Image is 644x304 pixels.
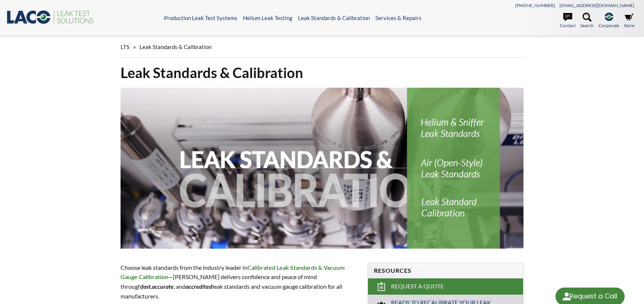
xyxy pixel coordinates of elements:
[580,13,594,29] a: Search
[374,267,517,275] h4: Resources
[121,88,523,249] img: Leak Standards & Calibration header
[164,14,237,21] a: Production Leak Test Systems
[375,14,422,21] a: Services & Repairs
[368,278,523,295] a: Request a Quote
[298,14,370,21] a: Leak Standards & Calibration
[121,36,523,58] div: »
[121,43,129,50] span: LTS
[391,282,444,290] span: Request a Quote
[515,3,555,8] a: [PHONE_NUMBER]
[624,13,634,29] a: Store
[121,64,523,82] h1: Leak Standards & Calibration
[121,263,359,301] p: Choose leak standards from the industry leader in —[PERSON_NAME] delivers confidence and peace of...
[243,14,292,21] a: Helium Leak Testing
[186,283,212,290] em: accredited
[560,3,634,8] a: [EMAIL_ADDRESS][DOMAIN_NAME]
[141,283,151,290] em: fast
[140,43,211,50] span: Leak Standards & Calibration
[561,291,573,303] img: round button
[560,13,576,29] a: Contact
[152,283,174,290] strong: accurate
[599,22,619,29] span: Corporate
